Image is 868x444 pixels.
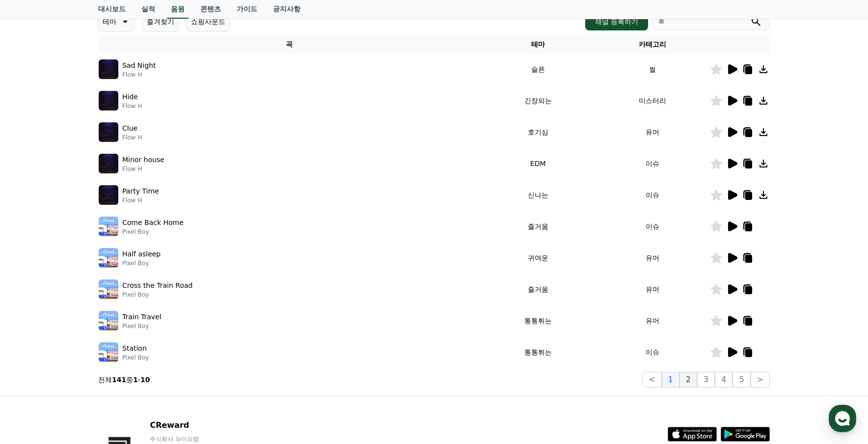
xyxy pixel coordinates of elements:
[595,35,710,54] th: 카테고리
[122,155,164,165] p: Minor house
[481,242,596,274] td: 귀여운
[732,372,750,388] button: 5
[99,59,118,79] img: music
[122,249,161,259] p: Half asleep
[481,211,596,242] td: 즐거움
[679,372,697,388] button: 2
[595,211,710,242] td: 이슈
[122,123,137,134] p: Clue
[481,305,596,336] td: 통통튀는
[99,91,118,111] img: music
[122,196,159,204] p: Flow H
[99,122,118,142] img: music
[140,376,150,384] strong: 10
[99,311,118,331] img: music
[481,148,596,179] td: EDM
[595,179,710,211] td: 이슈
[122,280,192,291] p: Cross the Train Road
[595,274,710,305] td: 유머
[481,336,596,368] td: 통통튀는
[481,274,596,305] td: 즐거움
[98,35,481,54] th: 곡
[65,311,127,336] a: 대화
[3,311,65,336] a: 홈
[122,102,142,110] p: Flow H
[122,354,149,361] p: Pixel Boy
[481,179,596,211] td: 신나는
[142,12,179,31] button: 즐겨찾기
[187,12,230,31] button: 쇼핑사운드
[122,291,192,299] p: Pixel Boy
[122,343,147,354] p: Station
[595,148,710,179] td: 이슈
[595,242,710,274] td: 유머
[122,165,164,173] p: Flow H
[751,372,770,388] button: >
[99,279,118,299] img: music
[99,185,118,205] img: music
[585,13,648,30] button: 채널 등록하기
[127,311,189,336] a: 설정
[481,116,596,148] td: 호기심
[715,372,732,388] button: 4
[99,154,118,173] img: music
[481,54,596,85] td: 슬픈
[133,376,138,384] strong: 1
[98,375,150,385] p: 전체 중 -
[481,35,596,54] th: 테마
[595,336,710,368] td: 이슈
[122,92,138,102] p: Hide
[122,71,156,79] p: Flow H
[122,218,184,228] p: Come Back Home
[152,326,163,334] span: 설정
[103,15,116,28] p: 테마
[122,322,162,330] p: Pixel Boy
[99,248,118,268] img: music
[31,326,37,334] span: 홈
[98,12,135,31] button: 테마
[595,85,710,116] td: 미스터리
[122,259,161,267] p: Pixel Boy
[122,312,162,322] p: Train Travel
[595,305,710,336] td: 유머
[90,327,102,334] span: 대화
[595,116,710,148] td: 유머
[99,342,118,362] img: music
[150,419,270,431] p: CReward
[595,54,710,85] td: 썰
[122,60,156,71] p: Sad Night
[99,217,118,236] img: music
[697,372,715,388] button: 3
[122,186,159,196] p: Party Time
[642,372,661,388] button: <
[662,372,679,388] button: 1
[150,435,270,443] p: 주식회사 와이피랩
[122,228,184,236] p: Pixel Boy
[481,85,596,116] td: 긴장되는
[112,376,126,384] strong: 141
[122,134,142,141] p: Flow H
